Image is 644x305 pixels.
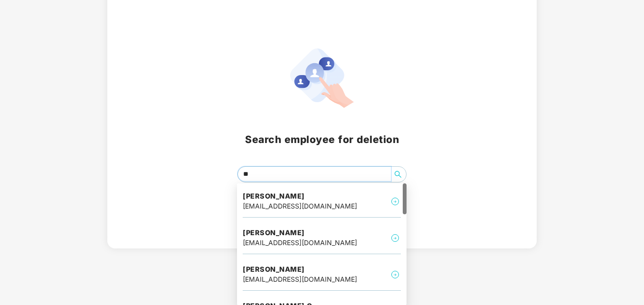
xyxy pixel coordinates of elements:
h4: [PERSON_NAME] [243,191,357,201]
h4: [PERSON_NAME] [243,228,357,238]
span: search [390,171,406,178]
img: svg+xml;base64,PHN2ZyB4bWxucz0iaHR0cDovL3d3dy53My5vcmcvMjAwMC9zdmciIHdpZHRoPSIyNCIgaGVpZ2h0PSIyNC... [389,269,401,280]
button: search [390,167,406,182]
div: [EMAIL_ADDRESS][DOMAIN_NAME] [243,274,357,285]
h4: [PERSON_NAME] [243,265,357,274]
h2: Search employee for deletion [119,132,525,147]
div: [EMAIL_ADDRESS][DOMAIN_NAME] [243,238,357,248]
img: svg+xml;base64,PHN2ZyB4bWxucz0iaHR0cDovL3d3dy53My5vcmcvMjAwMC9zdmciIHdpZHRoPSIyNCIgaGVpZ2h0PSIyNC... [389,232,401,244]
img: svg+xml;base64,PHN2ZyB4bWxucz0iaHR0cDovL3d3dy53My5vcmcvMjAwMC9zdmciIHhtbG5zOnhsaW5rPSJodHRwOi8vd3... [290,48,354,108]
div: [EMAIL_ADDRESS][DOMAIN_NAME] [243,201,357,211]
img: svg+xml;base64,PHN2ZyB4bWxucz0iaHR0cDovL3d3dy53My5vcmcvMjAwMC9zdmciIHdpZHRoPSIyNCIgaGVpZ2h0PSIyNC... [389,196,401,207]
